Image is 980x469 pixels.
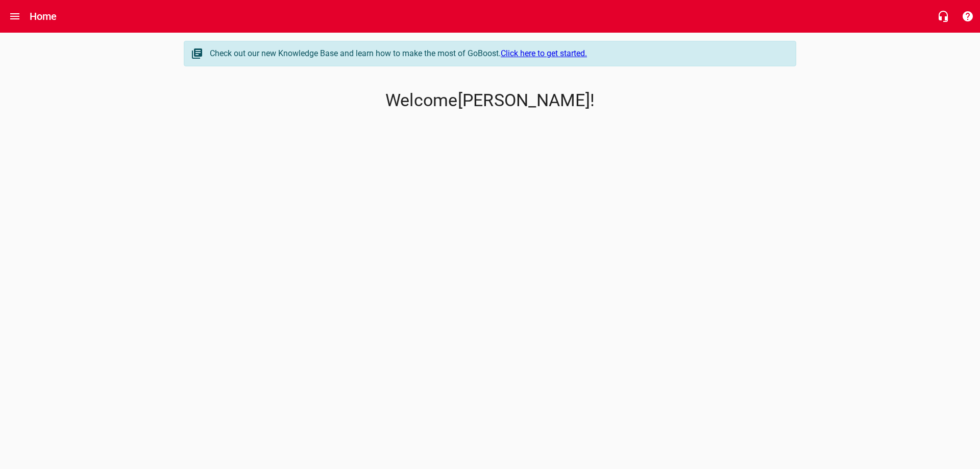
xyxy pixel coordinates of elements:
[184,90,796,111] p: Welcome [PERSON_NAME] !
[931,4,955,29] button: Live Chat
[501,48,587,58] a: Click here to get started.
[30,8,57,24] h6: Home
[3,4,27,29] button: Open drawer
[210,47,786,60] div: Check out our new Knowledge Base and learn how to make the most of GoBoost.
[955,4,980,29] button: Support Portal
